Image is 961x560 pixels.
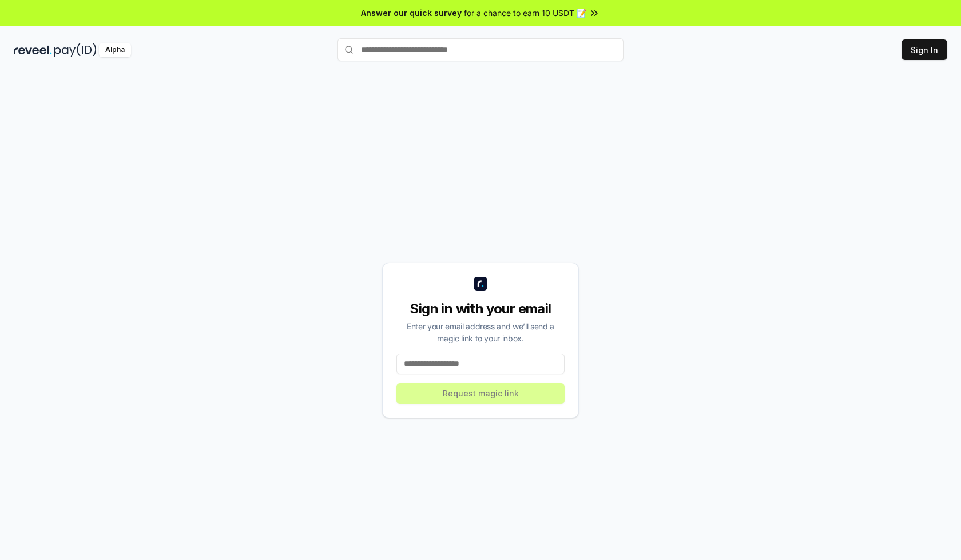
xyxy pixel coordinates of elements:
[54,43,97,57] img: pay_id
[361,7,462,19] span: Answer our quick survey
[396,300,565,318] div: Sign in with your email
[902,39,947,60] button: Sign In
[474,277,487,291] img: logo_small
[464,7,586,19] span: for a chance to earn 10 USDT 📝
[14,43,52,57] img: reveel_dark
[99,43,131,57] div: Alpha
[396,320,565,344] div: Enter your email address and we’ll send a magic link to your inbox.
